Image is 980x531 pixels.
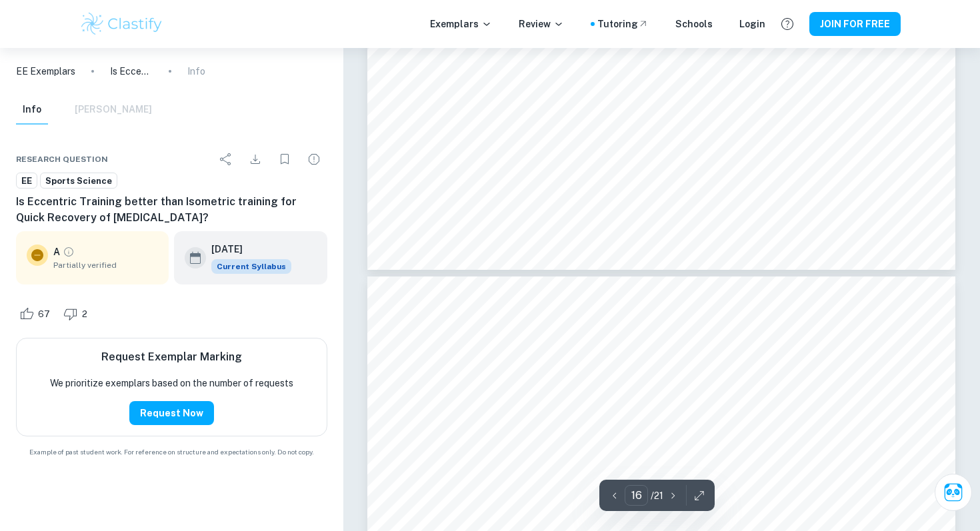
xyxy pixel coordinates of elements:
a: EE Exemplars [16,64,75,79]
h6: Request Exemplar Marking [101,349,242,365]
span: 67 [31,308,57,321]
a: Tutoring [597,17,649,31]
p: Info [187,64,205,79]
span: EE [17,175,37,188]
span: Partially verified [53,259,158,271]
span: 2 [75,308,95,321]
span: Current Syllabus [211,259,291,274]
a: Schools [675,17,713,31]
span: Sports Science [41,175,117,188]
button: JOIN FOR FREE [809,12,901,36]
button: Request Now [129,401,214,425]
p: A [53,245,60,259]
h6: [DATE] [211,242,281,257]
button: Help and Feedback [776,13,799,35]
p: Exemplars [430,17,492,31]
div: Dislike [60,303,95,324]
a: Grade partially verified [63,246,75,258]
div: Bookmark [271,146,298,173]
div: Download [242,146,269,173]
div: Share [213,146,239,173]
p: Is Eccentric Training better than Isometric training for Quick Recovery of [MEDICAL_DATA]? [110,64,153,79]
img: Clastify logo [79,11,164,37]
span: Research question [16,153,108,165]
div: Like [16,303,57,324]
span: Example of past student work. For reference on structure and expectations only. Do not copy. [16,447,327,457]
a: Login [739,17,765,31]
p: We prioritize exemplars based on the number of requests [50,376,293,390]
p: / 21 [651,488,663,503]
a: Sports Science [40,173,117,189]
button: Ask Clai [935,474,972,511]
a: EE [16,173,37,189]
button: Info [16,95,48,125]
div: This exemplar is based on the current syllabus. Feel free to refer to it for inspiration/ideas wh... [211,259,291,274]
div: Report issue [301,146,327,173]
h6: Is Eccentric Training better than Isometric training for Quick Recovery of [MEDICAL_DATA]? [16,194,327,226]
p: Review [519,17,564,31]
